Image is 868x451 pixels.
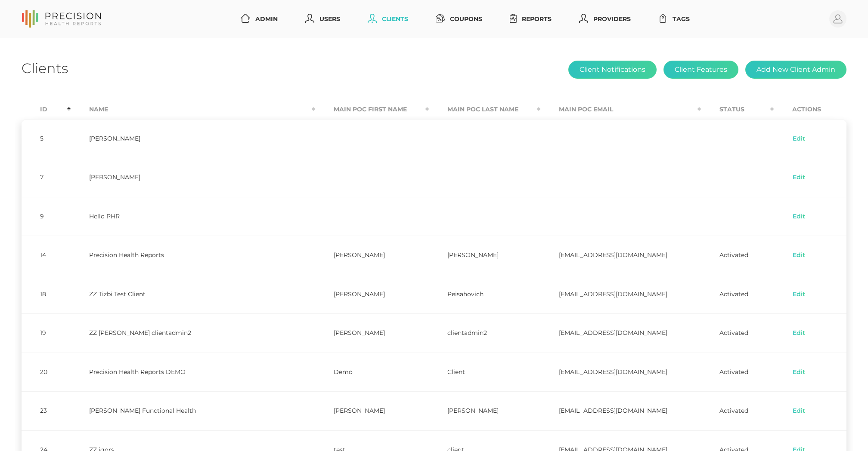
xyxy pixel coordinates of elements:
[315,391,429,430] td: [PERSON_NAME]
[22,353,71,392] td: 20
[22,391,71,430] td: 23
[792,135,806,143] a: Edit
[540,391,701,430] td: [EMAIL_ADDRESS][DOMAIN_NAME]
[71,197,316,236] td: Hello PHR
[22,236,71,275] td: 14
[792,407,806,415] a: Edit
[540,313,701,353] td: [EMAIL_ADDRESS][DOMAIN_NAME]
[302,11,344,27] a: Users
[701,313,774,353] td: Activated
[22,158,71,197] td: 7
[568,61,657,79] button: Client Notifications
[792,368,806,377] a: Edit
[71,119,316,158] td: [PERSON_NAME]
[540,353,701,392] td: [EMAIL_ADDRESS][DOMAIN_NAME]
[701,353,774,392] td: Activated
[745,61,846,79] button: Add New Client Admin
[71,158,316,197] td: [PERSON_NAME]
[506,11,555,27] a: Reports
[774,100,846,119] th: Actions
[429,353,540,392] td: Client
[315,353,429,392] td: Demo
[364,11,412,27] a: Clients
[22,119,71,158] td: 5
[576,11,634,27] a: Providers
[71,353,316,392] td: Precision Health Reports DEMO
[71,391,316,430] td: [PERSON_NAME] Functional Health
[429,100,540,119] th: Main POC Last Name : activate to sort column ascending
[540,236,701,275] td: [EMAIL_ADDRESS][DOMAIN_NAME]
[655,11,693,27] a: Tags
[429,275,540,314] td: Peisahovich
[792,329,806,337] a: Edit
[22,197,71,236] td: 9
[237,11,281,27] a: Admin
[701,236,774,275] td: Activated
[22,275,71,314] td: 18
[792,251,806,260] a: Edit
[429,391,540,430] td: [PERSON_NAME]
[71,313,316,353] td: ZZ [PERSON_NAME] clientadmin2
[701,391,774,430] td: Activated
[71,275,316,314] td: ZZ Tizbi Test Client
[792,290,806,299] a: Edit
[315,275,429,314] td: [PERSON_NAME]
[540,100,701,119] th: Main POC Email : activate to sort column ascending
[22,100,71,119] th: Id : activate to sort column descending
[22,313,71,353] td: 19
[429,313,540,353] td: clientadmin2
[315,236,429,275] td: [PERSON_NAME]
[792,173,806,182] a: Edit
[315,100,429,119] th: Main POC First Name : activate to sort column ascending
[663,61,738,79] button: Client Features
[432,11,486,27] a: Coupons
[429,236,540,275] td: [PERSON_NAME]
[22,60,68,77] h1: Clients
[540,275,701,314] td: [EMAIL_ADDRESS][DOMAIN_NAME]
[792,212,806,221] a: Edit
[71,100,316,119] th: Name : activate to sort column ascending
[71,236,316,275] td: Precision Health Reports
[315,313,429,353] td: [PERSON_NAME]
[701,275,774,314] td: Activated
[701,100,774,119] th: Status : activate to sort column ascending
